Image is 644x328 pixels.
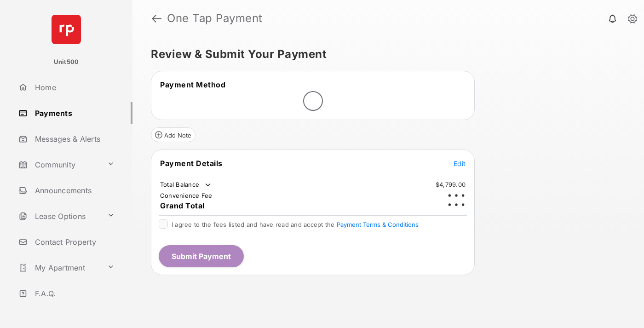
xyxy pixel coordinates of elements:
[15,205,103,227] a: Lease Options
[160,159,223,168] span: Payment Details
[167,13,263,24] strong: One Tap Payment
[15,179,132,201] a: Announcements
[160,180,213,190] td: Total Balance
[337,221,419,228] button: I agree to the fees listed and have read and accept the
[160,201,205,210] span: Grand Total
[15,128,132,150] a: Messages & Alerts
[52,15,81,44] img: svg+xml;base64,PHN2ZyB4bWxucz0iaHR0cDovL3d3dy53My5vcmcvMjAwMC9zdmciIHdpZHRoPSI2NCIgaGVpZ2h0PSI2NC...
[160,80,225,89] span: Payment Method
[54,58,79,67] p: Unit500
[151,127,195,142] button: Add Note
[15,257,103,279] a: My Apartment
[454,159,466,168] button: Edit
[151,49,618,60] h5: Review & Submit Your Payment
[15,282,132,305] a: F.A.Q.
[15,154,103,176] a: Community
[435,180,466,189] td: $4,799.00
[160,191,213,200] td: Convenience Fee
[159,245,244,267] button: Submit Payment
[15,76,132,98] a: Home
[454,160,466,167] span: Edit
[15,231,132,253] a: Contact Property
[15,102,132,124] a: Payments
[172,221,419,228] span: I agree to the fees listed and have read and accept the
